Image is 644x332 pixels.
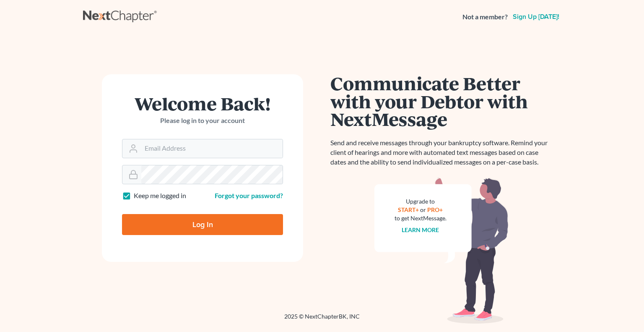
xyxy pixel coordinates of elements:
[402,226,439,233] a: Learn more
[462,12,508,22] strong: Not a member?
[83,312,561,327] div: 2025 © NextChapterBK, INC
[122,94,283,112] h1: Welcome Back!
[395,197,447,206] div: Upgrade to
[511,13,561,20] a: Sign up [DATE]!
[122,116,283,125] p: Please log in to your account
[428,206,443,213] a: PRO+
[395,214,447,222] div: to get NextMessage.
[374,177,509,324] img: nextmessage_bg-59042aed3d76b12b5cd301f8e5b87938c9018125f34e5fa2b7a6b67550977c72.svg
[330,138,553,167] p: Send and receive messages through your bankruptcy software. Remind your client of hearings and mo...
[330,74,553,128] h1: Communicate Better with your Debtor with NextMessage
[421,206,426,213] span: or
[122,214,283,235] input: Log In
[215,191,283,199] a: Forgot your password?
[141,139,283,158] input: Email Address
[398,206,419,213] a: START+
[134,191,186,201] label: Keep me logged in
